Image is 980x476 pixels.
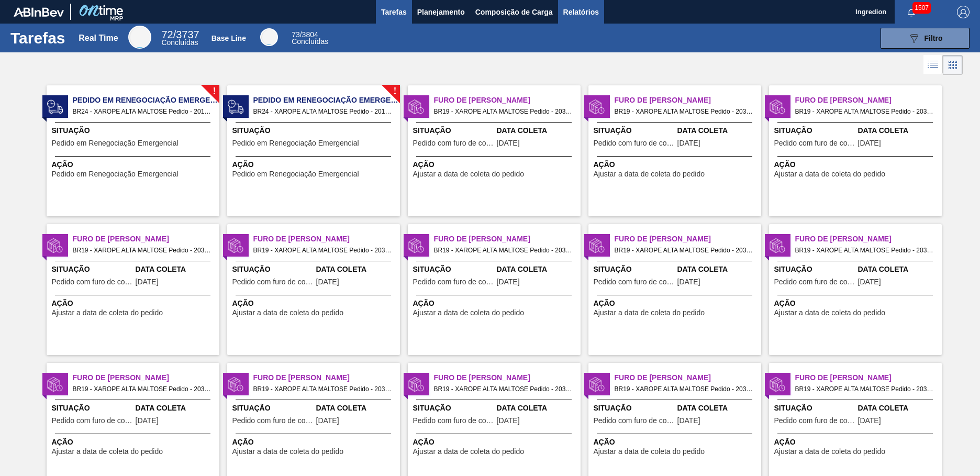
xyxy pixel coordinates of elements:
[413,170,525,178] span: Ajustar a data de coleta do pedido
[52,278,133,286] span: Pedido com furo de coleta
[413,298,578,309] span: Ação
[161,29,199,40] span: / 3737
[589,238,605,253] img: status
[316,417,339,425] span: 23/09/2025
[52,403,133,414] span: Situação
[408,377,424,392] img: status
[232,309,344,317] span: Ajustar a data de coleta do pedido
[413,403,494,414] span: Situação
[316,264,397,275] span: Data Coleta
[232,170,359,178] span: Pedido em Renegociação Emergencial
[497,125,578,136] span: Data Coleta
[858,417,881,425] span: 24/09/2025
[10,32,65,44] h1: Tarefas
[413,159,578,170] span: Ação
[211,34,246,42] div: Base Line
[957,6,970,18] img: Logout
[774,298,939,309] span: Ação
[770,238,785,253] img: status
[774,170,886,178] span: Ajustar a data de coleta do pedido
[774,278,855,286] span: Pedido com furo de coleta
[774,159,939,170] span: Ação
[497,264,578,275] span: Data Coleta
[774,417,855,425] span: Pedido com furo de coleta
[52,417,133,425] span: Pedido com furo de coleta
[73,106,211,117] span: BR24 - XAROPE ALTA MALTOSE Pedido - 2018590
[925,34,943,42] span: Filtro
[73,234,219,245] span: Furo de Coleta
[881,28,970,49] button: Filtro
[381,6,407,18] span: Tarefas
[413,139,494,147] span: Pedido com furo de coleta
[52,264,133,275] span: Situação
[408,238,424,253] img: status
[73,372,219,383] span: Furo de Coleta
[774,448,886,456] span: Ajustar a data de coleta do pedido
[497,403,578,414] span: Data Coleta
[594,298,759,309] span: Ação
[73,383,211,395] span: BR19 - XAROPE ALTA MALTOSE Pedido - 2036508
[232,417,314,425] span: Pedido com furo de coleta
[677,139,700,147] span: 20/09/2025
[677,417,700,425] span: 23/09/2025
[594,159,759,170] span: Ação
[253,383,392,395] span: BR19 - XAROPE ALTA MALTOSE Pedido - 2036502
[858,403,939,414] span: Data Coleta
[292,30,300,39] span: 73
[594,309,705,317] span: Ajustar a data de coleta do pedido
[774,125,855,136] span: Situação
[858,139,881,147] span: 20/09/2025
[594,139,675,147] span: Pedido com furo de coleta
[292,31,328,45] div: Base Line
[413,264,494,275] span: Situação
[52,139,179,147] span: Pedido em Renegociação Emergencial
[232,298,397,309] span: Ação
[594,448,705,456] span: Ajustar a data de coleta do pedido
[253,372,400,383] span: Furo de Coleta
[52,170,179,178] span: Pedido em Renegociação Emergencial
[677,403,759,414] span: Data Coleta
[943,55,963,75] div: Visão em Cards
[228,99,243,115] img: status
[161,29,173,40] span: 72
[774,264,855,275] span: Situação
[253,234,400,245] span: Furo de Coleta
[615,106,753,117] span: BR19 - XAROPE ALTA MALTOSE Pedido - 2032219
[795,383,933,395] span: BR19 - XAROPE ALTA MALTOSE Pedido - 2036505
[594,125,675,136] span: Situação
[413,437,578,448] span: Ação
[52,159,217,170] span: Ação
[136,278,159,286] span: 21/09/2025
[615,245,753,256] span: BR19 - XAROPE ALTA MALTOSE Pedido - 2036506
[434,95,581,106] span: Furo de Coleta
[923,55,943,75] div: Visão em Lista
[895,5,928,19] button: Notificações
[73,95,219,106] span: Pedido em Renegociação Emergencial
[413,417,494,425] span: Pedido com furo de coleta
[858,278,881,286] span: 24/09/2025
[413,278,494,286] span: Pedido com furo de coleta
[213,87,216,95] span: !
[52,448,163,456] span: Ajustar a data de coleta do pedido
[232,403,314,414] span: Situação
[136,417,159,425] span: 24/09/2025
[253,106,392,117] span: BR24 - XAROPE ALTA MALTOSE Pedido - 2018591
[594,278,675,286] span: Pedido com furo de coleta
[475,6,553,18] span: Composição de Carga
[47,238,63,253] img: status
[563,6,599,18] span: Relatórios
[128,26,151,49] div: Real Time
[774,403,855,414] span: Situação
[434,372,581,383] span: Furo de Coleta
[393,87,396,95] span: !
[858,264,939,275] span: Data Coleta
[434,106,572,117] span: BR19 - XAROPE ALTA MALTOSE Pedido - 2032217
[497,278,520,286] span: 22/09/2025
[615,372,761,383] span: Furo de Coleta
[594,417,675,425] span: Pedido com furo de coleta
[774,309,886,317] span: Ajustar a data de coleta do pedido
[858,125,939,136] span: Data Coleta
[413,125,494,136] span: Situação
[228,238,243,253] img: status
[136,264,217,275] span: Data Coleta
